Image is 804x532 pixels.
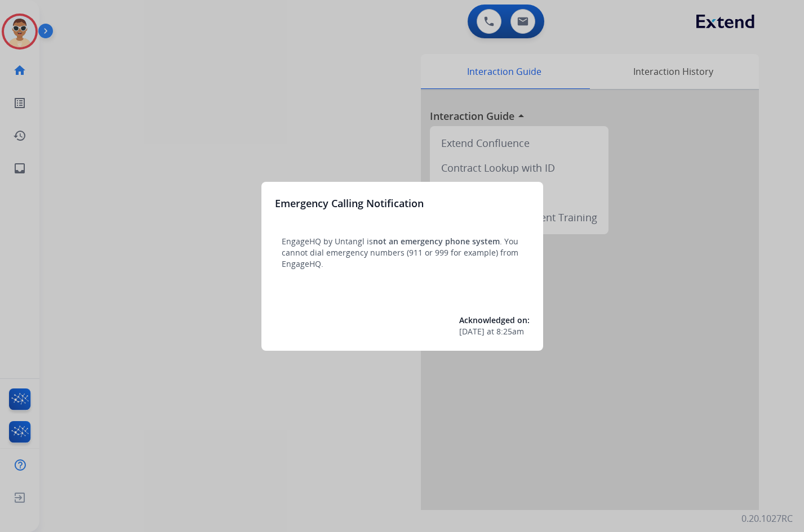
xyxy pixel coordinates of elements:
[459,326,485,337] span: [DATE]
[741,512,793,525] p: 0.20.1027RC
[459,326,530,337] div: at
[459,315,530,325] span: Acknowledged on:
[282,236,523,270] p: EngageHQ by Untangl is . You cannot dial emergency numbers (911 or 999 for example) from EngageHQ.
[275,195,424,211] h3: Emergency Calling Notification
[496,326,524,337] span: 8:25am
[373,236,500,247] span: not an emergency phone system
